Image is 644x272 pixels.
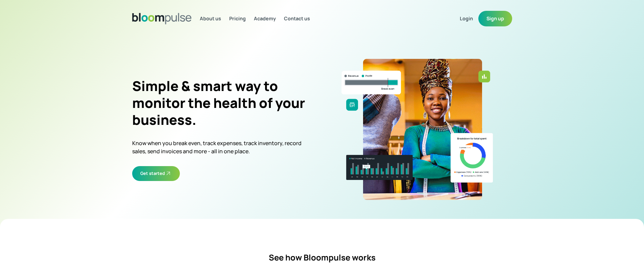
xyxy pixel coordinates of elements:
[132,13,192,24] img: Bloom Logo
[254,15,276,22] span: Academy
[284,15,310,22] span: Contact us
[460,15,473,22] span: Login
[132,166,180,181] button: Get started
[254,15,276,22] a: Academy
[200,15,221,22] a: About us
[132,139,311,155] p: Know when you break even, track expenses, track inventory, record sales, send invoices and more -...
[229,15,246,22] a: Pricing
[200,15,221,22] span: About us
[269,251,376,269] h4: See how Bloompulse works
[229,15,246,22] span: Pricing
[284,15,310,22] a: Contact us
[460,15,478,22] a: Login
[132,77,311,128] h2: Simple & smart way to monitor the health of your business.
[478,11,512,26] button: Sign up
